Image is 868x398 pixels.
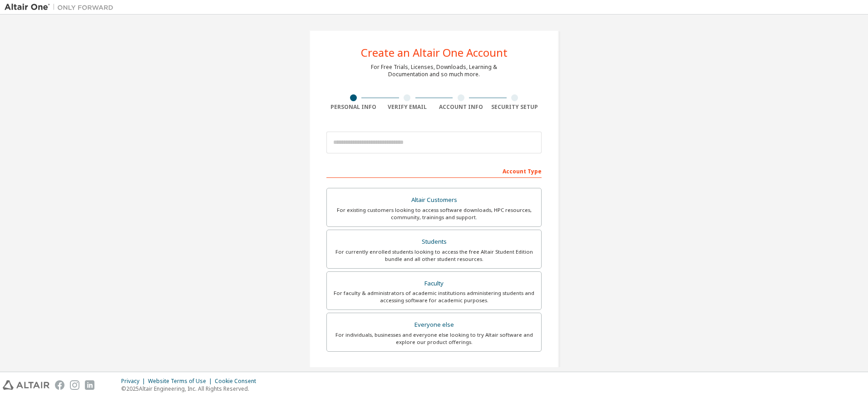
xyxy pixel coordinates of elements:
[488,103,542,111] div: Security Setup
[371,64,497,78] div: For Free Trials, Licenses, Downloads, Learning & Documentation and so much more.
[5,3,118,12] img: Altair One
[332,248,536,263] div: For currently enrolled students looking to access the free Altair Student Edition bundle and all ...
[332,290,536,304] div: For faculty & administrators of academic institutions administering students and accessing softwa...
[332,194,536,206] div: Altair Customers
[326,163,542,178] div: Account Type
[148,378,215,385] div: Website Terms of Use
[121,385,261,393] p: © 2025 Altair Engineering, Inc. All Rights Reserved.
[332,236,536,248] div: Students
[326,103,380,111] div: Personal Info
[55,380,64,390] img: facebook.svg
[332,319,536,331] div: Everyone else
[380,103,434,111] div: Verify Email
[332,206,536,221] div: For existing customers looking to access software downloads, HPC resources, community, trainings ...
[361,47,508,58] div: Create an Altair One Account
[326,365,542,380] div: Your Profile
[215,378,261,385] div: Cookie Consent
[121,378,148,385] div: Privacy
[85,380,94,390] img: linkedin.svg
[70,380,79,390] img: instagram.svg
[434,103,488,111] div: Account Info
[3,380,49,390] img: altair_logo.svg
[332,331,536,346] div: For individuals, businesses and everyone else looking to try Altair software and explore our prod...
[332,277,536,290] div: Faculty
